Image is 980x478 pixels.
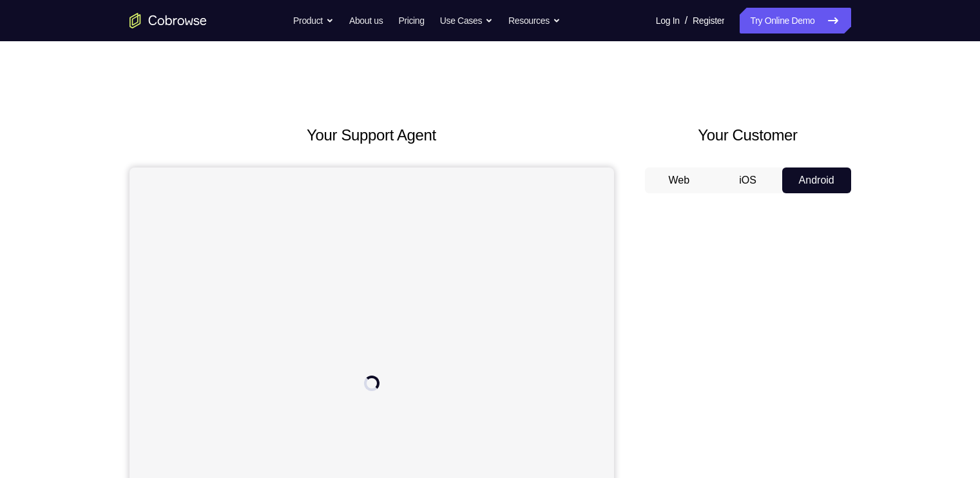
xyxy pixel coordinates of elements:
[656,8,680,33] a: Log In
[685,13,687,28] span: /
[782,167,851,193] button: Android
[713,167,782,193] button: iOS
[693,8,724,33] a: Register
[740,8,850,33] a: Try Online Demo
[645,124,851,147] h2: Your Customer
[440,8,493,33] button: Use Cases
[645,167,714,193] button: Web
[293,8,334,33] button: Product
[398,8,424,33] a: Pricing
[349,8,383,33] a: About us
[130,13,207,28] a: Go to the home page
[508,8,561,33] button: Resources
[130,124,614,147] h2: Your Support Agent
